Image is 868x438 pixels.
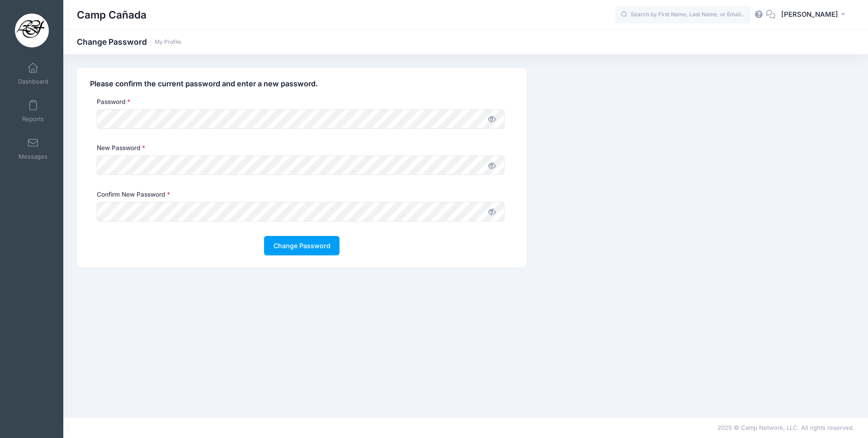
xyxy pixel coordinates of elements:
span: Messages [19,153,47,160]
h4: Please confirm the current password and enter a new password. [90,80,514,89]
a: Dashboard [12,58,55,89]
input: Search by First Name, Last Name, or Email... [615,6,751,24]
h1: Change Password [77,37,181,47]
h1: Camp Cañada [77,5,146,25]
a: Messages [12,133,55,165]
button: [PERSON_NAME] [775,5,854,25]
label: Confirm New Password [97,190,170,199]
label: New Password [97,143,145,152]
label: Password [97,97,130,106]
a: My Profile [155,39,181,46]
span: Reports [22,115,44,123]
img: Camp Cañada [15,14,49,47]
button: Change Password [264,236,340,255]
a: Reports [12,95,55,127]
span: [PERSON_NAME] [781,9,838,19]
span: Dashboard [18,78,48,85]
span: 2025 © Camp Network, LLC. All rights reserved. [717,424,854,431]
